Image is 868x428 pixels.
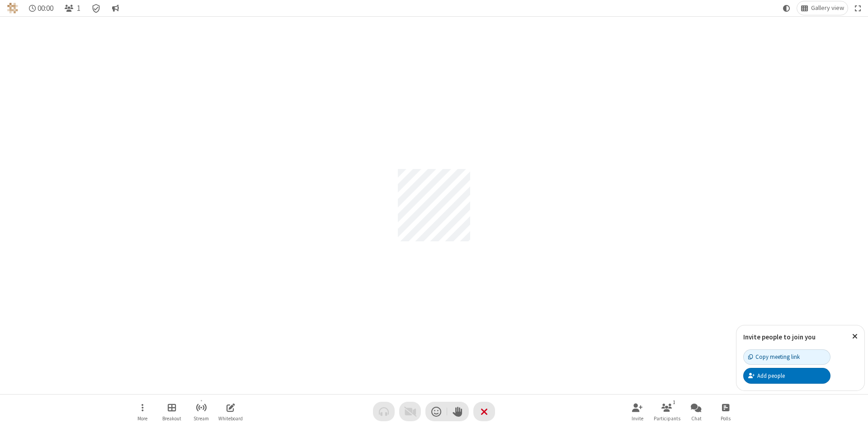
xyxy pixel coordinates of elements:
[683,399,710,424] button: Open chat
[193,416,209,421] span: Stream
[473,402,495,421] button: End or leave meeting
[425,402,447,421] button: Send a reaction
[162,416,181,421] span: Breakout
[108,1,123,15] button: Conversation
[373,402,395,421] button: Audio problem - check your Internet connection or call by phone
[188,399,215,424] button: Start streaming
[25,1,57,15] div: Timer
[811,5,844,12] span: Gallery view
[447,402,469,421] button: Raise hand
[61,1,84,15] button: Open participant list
[779,1,794,15] button: Using system theme
[743,368,830,383] button: Add people
[654,416,680,421] span: Participants
[748,353,800,361] div: Copy meeting link
[137,416,147,421] span: More
[38,4,53,13] span: 00:00
[721,416,731,421] span: Polls
[743,333,816,341] label: Invite people to join you
[712,399,739,424] button: Open poll
[158,399,185,424] button: Manage Breakout Rooms
[217,399,244,424] button: Open shared whiteboard
[129,399,156,424] button: Open menu
[653,399,680,424] button: Open participant list
[845,325,864,348] button: Close popover
[670,398,678,406] div: 1
[88,1,105,15] div: Meeting details Encryption enabled
[7,3,18,14] img: QA Selenium DO NOT DELETE OR CHANGE
[743,349,830,365] button: Copy meeting link
[399,402,421,421] button: Video
[77,4,80,13] span: 1
[218,416,243,421] span: Whiteboard
[632,416,643,421] span: Invite
[691,416,702,421] span: Chat
[624,399,651,424] button: Invite participants (Alt+I)
[851,1,865,15] button: Fullscreen
[797,1,848,15] button: Change layout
